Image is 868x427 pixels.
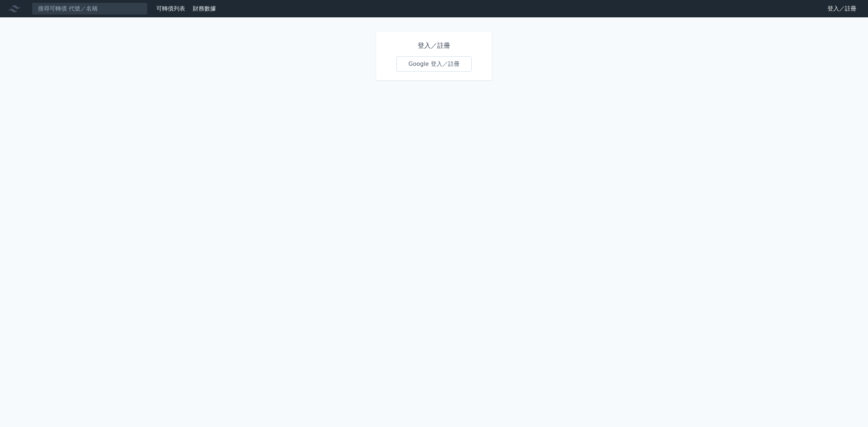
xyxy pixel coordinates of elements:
h1: 登入／註冊 [396,40,472,51]
a: 財務數據 [193,5,216,12]
a: Google 登入／註冊 [396,56,472,72]
input: 搜尋可轉債 代號／名稱 [32,3,148,15]
a: 可轉債列表 [156,5,185,12]
a: 登入／註冊 [822,3,862,14]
